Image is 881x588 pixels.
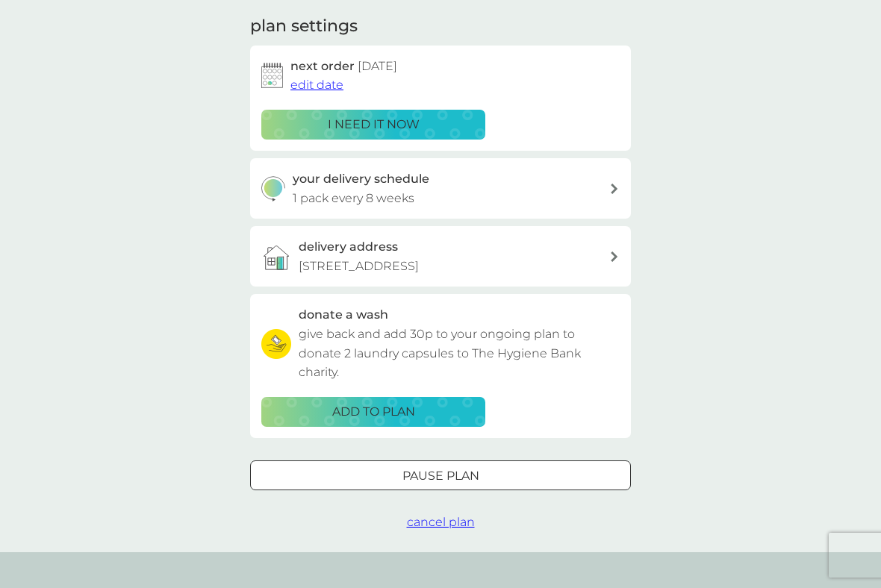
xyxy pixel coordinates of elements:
p: [STREET_ADDRESS] [299,257,419,276]
h3: delivery address [299,237,398,257]
button: cancel plan [407,513,475,532]
button: edit date [290,75,343,95]
button: Pause plan [250,460,631,490]
button: i need it now [261,110,485,140]
span: edit date [290,78,343,92]
span: cancel plan [407,515,475,529]
a: delivery address[STREET_ADDRESS] [250,226,631,287]
button: ADD TO PLAN [261,397,485,427]
p: give back and add 30p to your ongoing plan to donate 2 laundry capsules to The Hygiene Bank charity. [299,325,620,382]
h2: next order [290,57,397,76]
p: 1 pack every 8 weeks [293,189,414,208]
span: [DATE] [358,59,397,73]
p: Pause plan [402,466,479,486]
h3: your delivery schedule [293,169,429,189]
h3: donate a wash [299,305,388,325]
h2: plan settings [250,15,358,38]
p: ADD TO PLAN [332,402,415,422]
button: your delivery schedule1 pack every 8 weeks [250,158,631,219]
p: i need it now [328,115,420,134]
